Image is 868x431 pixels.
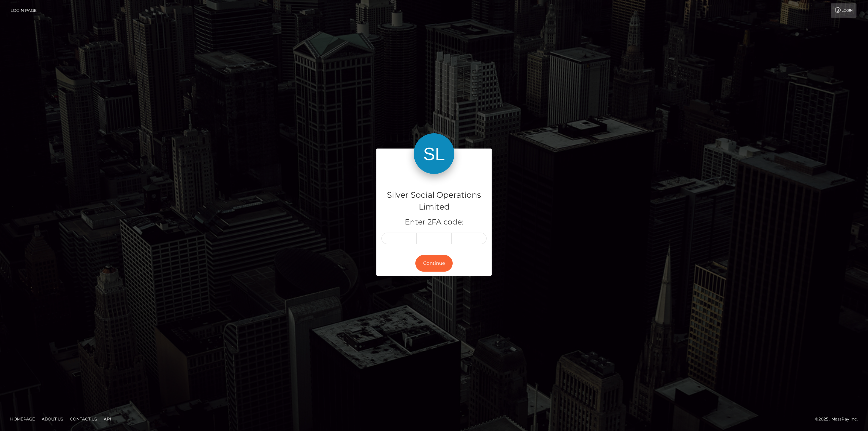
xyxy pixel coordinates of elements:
img: Silver Social Operations Limited [414,133,454,174]
button: Continue [415,255,453,272]
div: © 2025 , MassPay Inc. [815,415,863,423]
h4: Silver Social Operations Limited [381,189,487,213]
a: Contact Us [67,414,100,424]
a: Homepage [7,414,38,424]
a: Login Page [11,3,37,18]
h5: Enter 2FA code: [381,217,487,228]
a: API [101,414,114,424]
a: About Us [39,414,66,424]
a: Login [831,3,856,18]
